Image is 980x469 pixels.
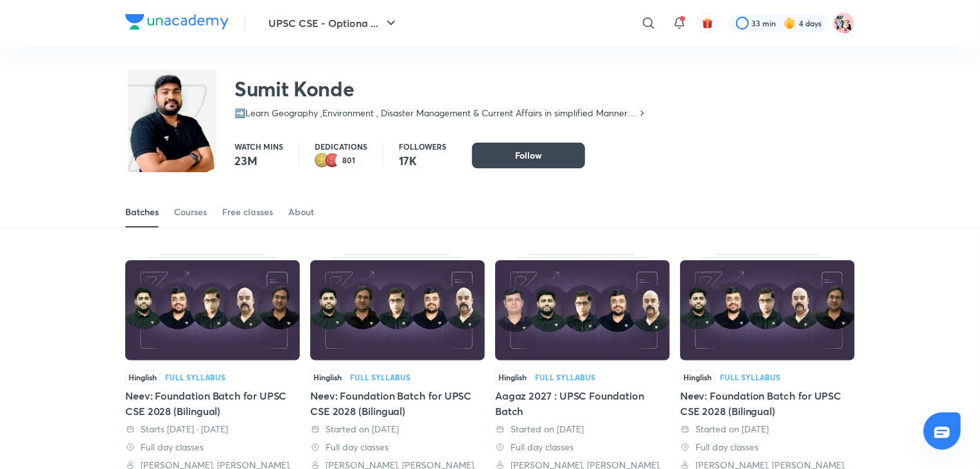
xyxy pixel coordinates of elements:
p: Watch mins [234,143,283,150]
button: Follow [472,143,585,168]
div: Starts in 4 days · 9 Sep 2025 [125,423,300,436]
img: class [128,72,216,188]
div: Full Syllabus [535,373,595,381]
div: Batches [125,206,159,218]
a: Free classes [222,197,273,227]
img: Company Logo [125,14,229,30]
div: Courses [174,206,207,218]
p: 17K [399,153,446,168]
div: Full Syllabus [720,373,780,381]
div: Started on 16 Aug 2025 [680,423,855,436]
div: Aagaz 2027 : UPSC Foundation Batch [495,388,670,419]
div: Started on 30 Aug 2025 [310,423,485,436]
img: Thumbnail [310,260,485,360]
img: educator badge2 [315,153,330,168]
div: Full Syllabus [165,373,225,381]
img: Thumbnail [495,260,670,360]
span: Follow [515,149,542,162]
img: avatar [702,17,713,29]
span: Hinglish [310,370,345,384]
div: Neev: Foundation Batch for UPSC CSE 2028 (Bilingual) [680,388,855,419]
a: Courses [174,197,207,227]
p: 23M [234,153,283,168]
span: Hinglish [680,370,715,384]
p: Dedications [315,143,367,150]
div: Full day classes [680,441,855,454]
a: Batches [125,197,159,227]
div: Full day classes [495,441,670,454]
span: Hinglish [125,370,160,384]
div: Free classes [222,206,273,218]
a: About [288,197,314,227]
img: Thumbnail [680,260,855,360]
p: Followers [399,143,446,150]
div: Full Syllabus [350,373,410,381]
h2: Sumit Konde [234,76,647,102]
div: Full day classes [310,441,485,454]
a: Company Logo [125,14,229,33]
p: ➡️Learn Geography ,Environment , Disaster Management & Current Affairs in simplified Manner with ... [234,107,637,119]
p: 801 [342,156,355,165]
button: UPSC CSE - Optiona ... [261,10,407,36]
img: TANVI CHATURVEDI [833,12,855,34]
div: Neev: Foundation Batch for UPSC CSE 2028 (Bilingual) [310,388,485,419]
button: avatar [697,13,718,33]
span: Hinglish [495,370,530,384]
div: About [288,206,314,218]
img: streak [783,17,796,30]
div: Started on 30 Aug 2025 [495,423,670,436]
img: Thumbnail [125,260,300,360]
img: educator badge1 [325,153,340,168]
div: Neev: Foundation Batch for UPSC CSE 2028 (Bilingual) [125,388,300,419]
div: Full day classes [125,441,300,454]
